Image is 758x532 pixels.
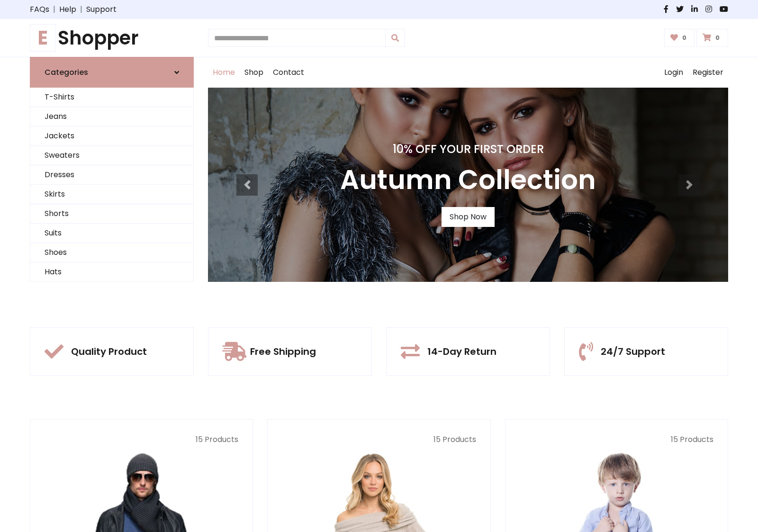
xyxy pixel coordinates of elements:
h4: 10% Off Your First Order [340,143,596,156]
a: Shoes [30,243,193,262]
a: Shop [240,57,268,88]
a: Skirts [30,185,193,204]
a: Suits [30,224,193,243]
a: T-Shirts [30,88,193,107]
a: 0 [664,29,695,47]
a: Shop Now [442,207,495,227]
span: | [76,4,86,15]
span: 0 [713,34,722,42]
a: Sweaters [30,146,193,165]
h5: Free Shipping [250,346,316,357]
a: Home [208,57,240,88]
a: Jeans [30,107,193,126]
a: FAQs [30,4,49,15]
a: Support [86,4,117,15]
h5: Quality Product [71,346,147,357]
h1: Shopper [30,27,194,49]
a: Categories [30,57,194,88]
a: EShopper [30,27,194,49]
span: | [49,4,59,15]
span: E [30,24,56,52]
a: Shorts [30,204,193,224]
a: Jackets [30,126,193,146]
a: Register [688,57,728,88]
h3: Autumn Collection [340,164,596,196]
a: Help [59,4,76,15]
p: 15 Products [520,434,713,445]
p: 15 Products [282,434,476,445]
h6: Categories [45,68,88,77]
h5: 24/7 Support [601,346,665,357]
a: 0 [696,29,728,47]
a: Dresses [30,165,193,185]
h5: 14-Day Return [427,346,496,357]
a: Contact [268,57,309,88]
span: 0 [680,34,689,42]
a: Hats [30,262,193,282]
a: Login [659,57,688,88]
p: 15 Products [45,434,238,445]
